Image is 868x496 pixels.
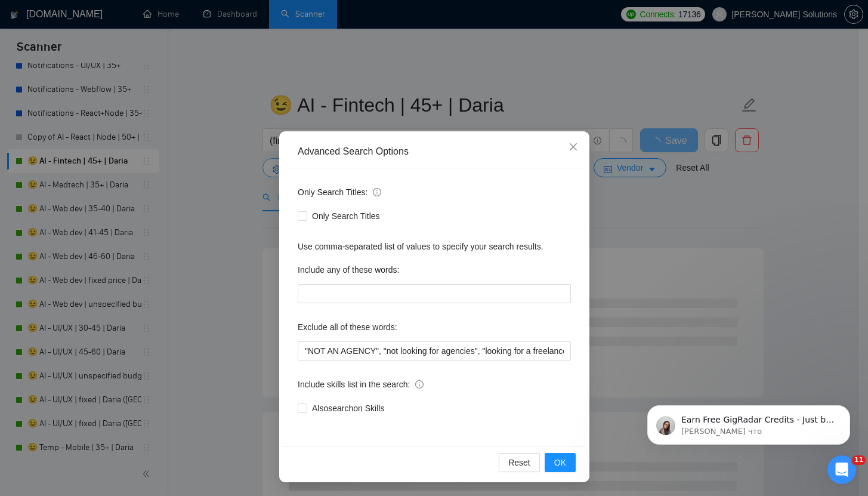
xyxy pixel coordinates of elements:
span: Reset [508,456,530,469]
button: Close [557,131,589,164]
span: Only Search Titles: [298,186,381,199]
iframe: Intercom live chat [827,455,856,484]
iframe: Intercom notifications сообщение [629,380,868,464]
div: Use comma-separated list of values to specify your search results. [298,240,571,253]
label: Include any of these words: [298,260,399,279]
button: OK [544,453,575,472]
span: OK [554,456,566,469]
span: Include skills list in the search: [298,378,424,391]
span: info-circle [373,188,381,196]
label: Exclude all of these words: [298,318,397,337]
span: 11 [852,455,866,465]
span: Also search on Skills [307,402,389,415]
span: Only Search Titles [307,210,385,223]
span: info-circle [415,380,424,389]
span: close [569,142,578,152]
button: Reset [499,453,540,472]
div: Advanced Search Options [298,145,571,158]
